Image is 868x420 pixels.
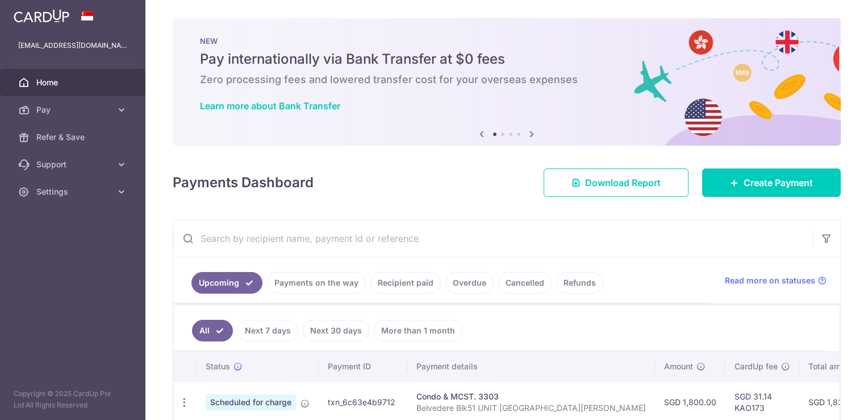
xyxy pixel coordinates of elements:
a: Learn more about Bank Transfer [200,100,340,112]
a: Recipient paid [370,272,441,294]
a: Refunds [556,272,603,294]
span: Amount [664,361,693,372]
span: Settings [36,186,111,197]
th: Payment ID [319,352,407,381]
a: Create Payment [702,168,841,197]
span: Home [36,77,111,88]
span: Refer & Save [36,131,111,143]
a: Overdue [445,272,494,294]
a: Upcoming [191,272,262,294]
p: Belvedere Blk51 UNIT [GEOGRAPHIC_DATA][PERSON_NAME] [416,402,646,414]
a: More than 1 month [374,320,462,341]
input: Search by recipient name, payment id or reference [173,220,813,257]
h4: Payments Dashboard [173,172,314,193]
span: Pay [36,104,111,116]
p: [EMAIL_ADDRESS][DOMAIN_NAME] [18,40,127,51]
a: Cancelled [498,272,552,294]
span: Status [206,361,230,372]
div: Condo & MCST. 3303 [416,391,646,402]
p: NEW [200,36,813,46]
span: Scheduled for charge [206,394,296,410]
span: Create Payment [744,176,813,190]
span: Download Report [585,176,661,190]
span: Support [36,159,111,170]
th: Payment details [407,352,655,381]
a: Next 30 days [303,320,369,341]
h5: Pay internationally via Bank Transfer at $0 fees [200,50,813,68]
a: Read more on statuses [725,275,827,286]
h6: Zero processing fees and lowered transfer cost for your overseas expenses [200,73,813,87]
span: Total amt. [808,361,846,372]
img: Bank transfer banner [173,18,841,146]
a: Download Report [544,168,688,197]
a: Next 7 days [237,320,298,341]
a: Payments on the way [267,272,366,294]
img: CardUp [14,9,69,23]
span: Read more on statuses [725,275,815,286]
a: All [192,320,233,341]
span: CardUp fee [735,361,778,372]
